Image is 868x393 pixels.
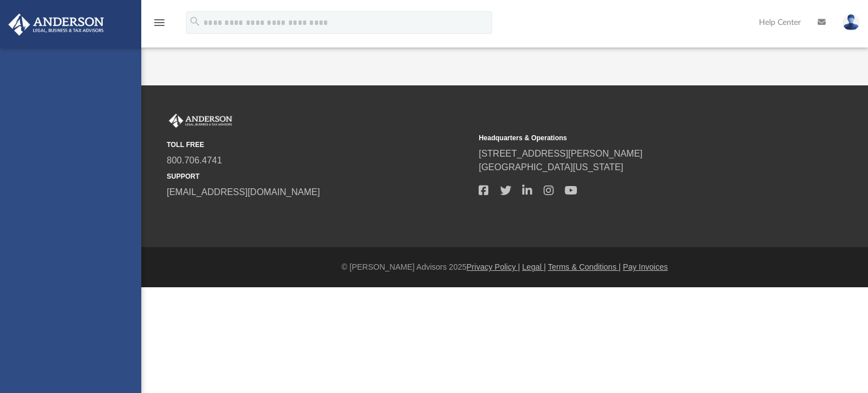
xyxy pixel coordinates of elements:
img: Anderson Advisors Platinum Portal [5,14,107,36]
a: Terms & Conditions | [548,262,621,271]
a: 800.706.4741 [167,156,222,165]
i: menu [153,16,166,29]
a: [STREET_ADDRESS][PERSON_NAME] [479,149,643,158]
a: [GEOGRAPHIC_DATA][US_STATE] [479,162,623,172]
a: menu [153,21,166,29]
small: Headquarters & Operations [479,133,783,143]
a: [EMAIL_ADDRESS][DOMAIN_NAME] [167,187,320,197]
img: Anderson Advisors Platinum Portal [167,114,235,128]
img: User Pic [843,14,860,31]
a: Privacy Policy | [467,262,520,271]
i: search [189,15,201,28]
a: Pay Invoices [623,262,667,271]
small: TOLL FREE [167,140,471,150]
div: © [PERSON_NAME] Advisors 2025 [141,261,868,273]
small: SUPPORT [167,171,471,182]
a: Legal | [522,262,546,271]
